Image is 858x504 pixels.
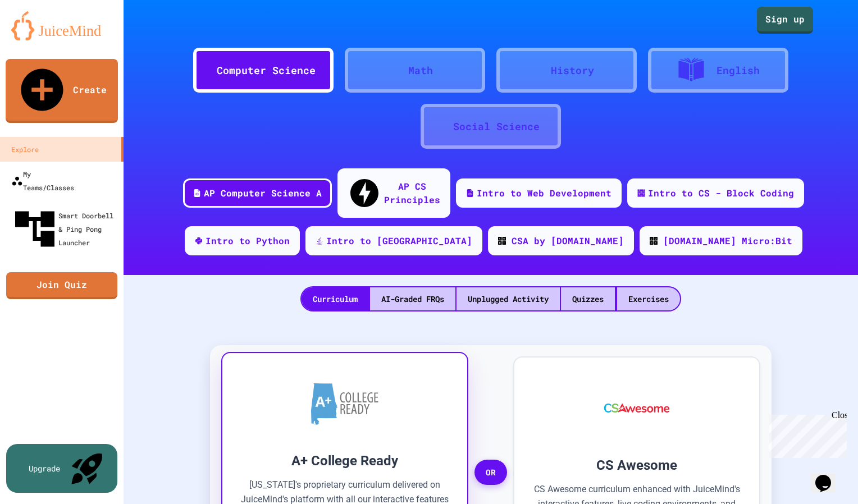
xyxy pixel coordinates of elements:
div: CSA by [DOMAIN_NAME] [512,234,624,248]
img: CS Awesome [593,374,681,442]
div: Smart Doorbell & Ping Pong Launcher [11,205,119,253]
div: Social Science [453,119,540,134]
div: Unplugged Activity [457,287,560,310]
div: My Teams/Classes [11,167,74,194]
div: Intro to Python [206,234,290,248]
div: Math [408,63,433,78]
h3: CS Awesome [531,455,742,475]
a: Join Quiz [6,272,117,299]
div: Intro to CS - Block Coding [648,186,794,200]
div: Exercises [617,287,680,310]
iframe: chat widget [765,410,847,458]
a: Sign up [757,7,813,34]
span: OR [474,460,507,485]
div: History [551,63,594,78]
div: Curriculum [302,287,369,310]
div: AI-Graded FRQs [370,287,455,310]
div: Chat with us now!Close [4,4,77,71]
div: Computer Science [217,63,316,78]
img: CODE_logo_RGB.png [498,237,506,245]
div: Intro to [GEOGRAPHIC_DATA] [326,234,472,248]
div: AP CS Principles [384,180,440,207]
img: logo-orange.svg [11,11,112,40]
a: Create [6,59,118,123]
h3: A+ College Ready [239,451,450,471]
div: [DOMAIN_NAME] Micro:Bit [663,234,792,248]
iframe: chat widget [811,459,847,493]
div: AP Computer Science A [204,186,322,200]
div: Explore [11,143,39,156]
div: Upgrade [29,462,60,474]
img: A+ College Ready [311,383,378,425]
div: Intro to Web Development [477,186,611,200]
div: English [716,63,760,78]
img: CODE_logo_RGB.png [650,237,658,245]
div: Quizzes [561,287,615,310]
